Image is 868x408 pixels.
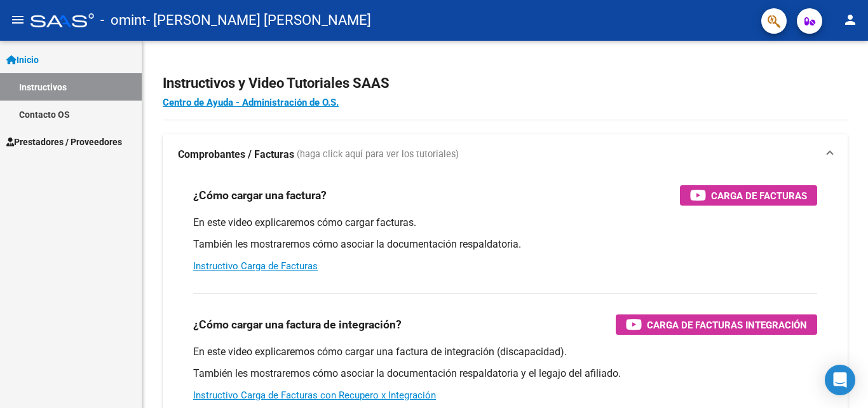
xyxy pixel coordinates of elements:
[163,134,848,175] mat-expansion-panel-header: Comprobantes / Facturas (haga click aquí para ver los tutoriales)
[10,12,25,27] mat-icon: menu
[193,316,402,334] h3: ¿Cómo cargar una factura de integración?
[163,71,848,95] h2: Instructivos y Video Tutoriales SAAS
[6,135,122,149] span: Prestadores / Proveedores
[6,53,39,67] span: Inicio
[825,365,855,395] div: Open Intercom Messenger
[193,260,318,272] a: Instructivo Carga de Facturas
[193,186,327,204] h3: ¿Cómo cargar una factura?
[163,97,339,108] a: Centro de Ayuda - Administración de O.S.
[193,390,436,401] a: Instructivo Carga de Facturas con Recupero x Integración
[297,148,459,162] span: (haga click aquí para ver los tutoriales)
[178,148,294,162] strong: Comprobantes / Facturas
[616,314,817,335] button: Carga de Facturas Integración
[647,317,807,333] span: Carga de Facturas Integración
[680,185,817,206] button: Carga de Facturas
[843,12,858,27] mat-icon: person
[100,6,146,34] span: - omint
[711,188,807,204] span: Carga de Facturas
[193,345,817,359] p: En este video explicaremos cómo cargar una factura de integración (discapacidad).
[193,237,817,251] p: También les mostraremos cómo asociar la documentación respaldatoria.
[193,216,817,230] p: En este video explicaremos cómo cargar facturas.
[146,6,371,34] span: - [PERSON_NAME] [PERSON_NAME]
[193,367,817,381] p: También les mostraremos cómo asociar la documentación respaldatoria y el legajo del afiliado.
